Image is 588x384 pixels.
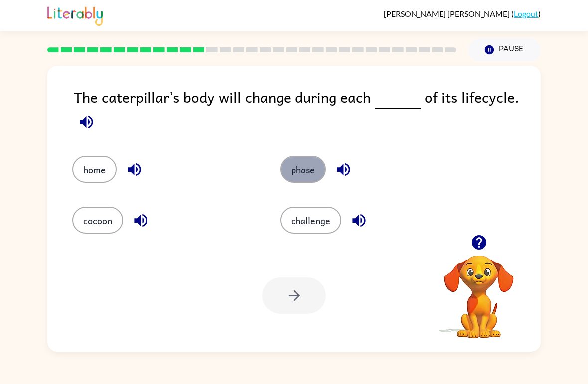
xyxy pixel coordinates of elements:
button: challenge [280,207,341,234]
button: cocoon [72,207,123,234]
button: phase [280,156,326,183]
img: Literably [47,4,103,26]
button: Pause [468,38,541,61]
span: [PERSON_NAME] [PERSON_NAME] [384,9,511,18]
div: The caterpillar’s body will change during each of its lifecycle. [74,86,541,136]
button: home [72,156,117,183]
div: ( ) [384,9,541,18]
video: Your browser must support playing .mp4 files to use Literably. Please try using another browser. [429,240,529,340]
a: Logout [514,9,538,18]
